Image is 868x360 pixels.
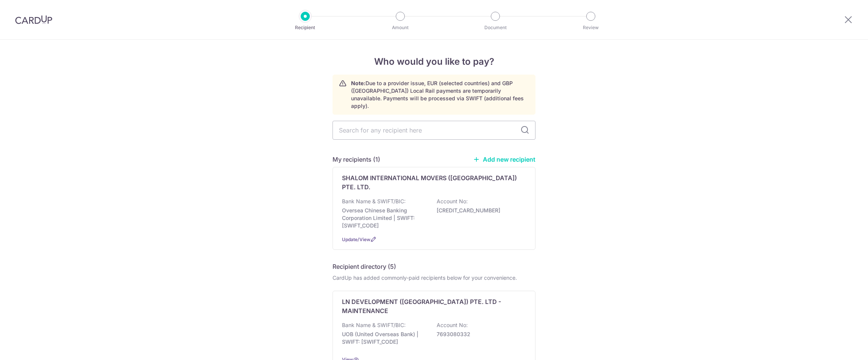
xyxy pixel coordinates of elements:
[437,207,521,214] p: [CREDIT_CARD_NUMBER]
[15,15,52,24] img: CardUp
[563,24,619,31] p: Review
[342,173,517,192] p: SHALOM INTERNATIONAL MOVERS ([GEOGRAPHIC_DATA]) PTE. LTD.
[437,330,521,338] p: 7693080332
[437,321,468,329] p: Account No:
[372,24,428,31] p: Amount
[333,274,535,282] div: CardUp has added commonly-paid recipients below for your convenience.
[351,79,529,110] p: Due to a provider issue, EUR (selected countries) and GBP ([GEOGRAPHIC_DATA]) Local Rail payments...
[473,156,535,163] a: Add new recipient
[351,80,365,86] strong: Note:
[333,155,380,164] h5: My recipients (1)
[342,297,517,315] p: LN DEVELOPMENT ([GEOGRAPHIC_DATA]) PTE. LTD - MAINTENANCE
[342,207,427,229] p: Oversea Chinese Banking Corporation Limited | SWIFT: [SWIFT_CODE]
[342,198,406,205] p: Bank Name & SWIFT/BIC:
[342,330,427,346] p: UOB (United Overseas Bank) | SWIFT: [SWIFT_CODE]
[342,321,406,329] p: Bank Name & SWIFT/BIC:
[342,237,370,242] a: Update/View
[333,55,535,69] h4: Who would you like to pay?
[277,24,333,31] p: Recipient
[333,121,535,140] input: Search for any recipient here
[333,262,396,271] h5: Recipient directory (5)
[467,24,523,31] p: Document
[437,198,468,205] p: Account No:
